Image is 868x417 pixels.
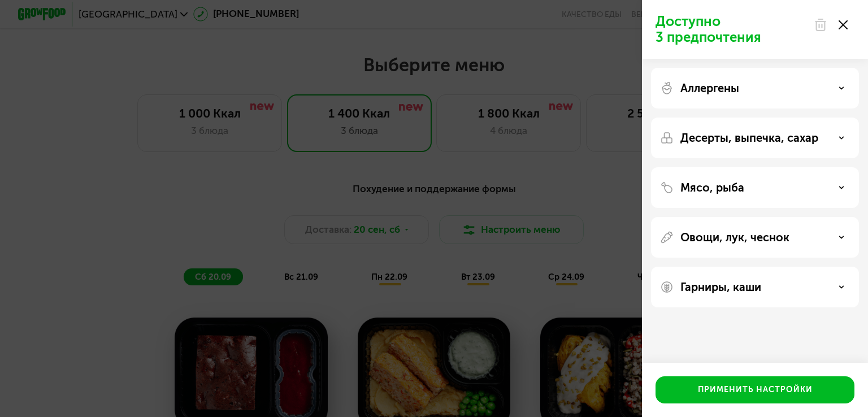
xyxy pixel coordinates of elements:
p: Овощи, лук, чеснок [680,231,789,244]
button: Применить настройки [656,376,854,403]
p: Десерты, выпечка, сахар [680,131,818,145]
p: Мясо, рыба [680,181,744,194]
p: Аллергены [680,81,739,95]
p: Гарниры, каши [680,280,761,294]
div: Применить настройки [698,384,813,396]
p: Доступно 3 предпочтения [656,14,807,45]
